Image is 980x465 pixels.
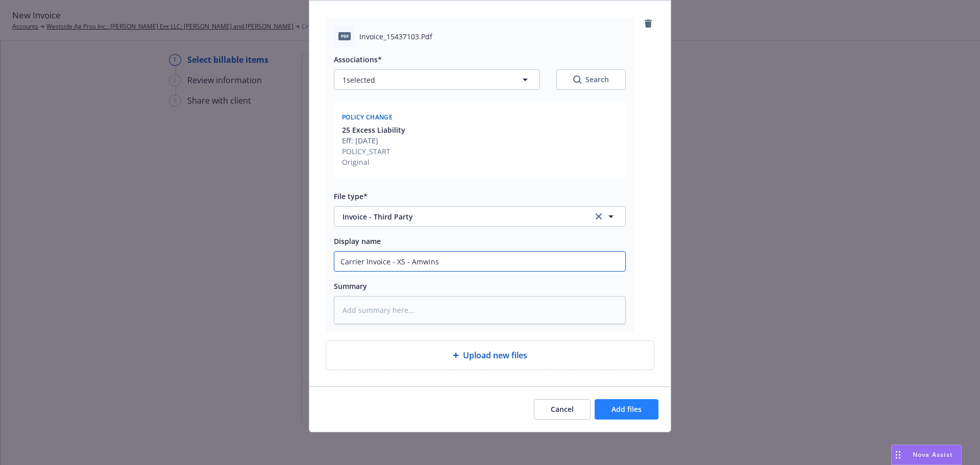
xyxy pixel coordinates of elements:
span: Cancel [551,404,574,414]
div: Upload new files [326,340,654,370]
div: Original [342,157,405,167]
span: Pdf [338,32,351,40]
span: Add files [611,404,642,414]
button: SearchSearch [556,69,626,90]
span: File type* [334,191,367,201]
span: Upload new files [463,349,527,361]
button: 25 Excess Liability [342,125,405,135]
div: Drag to move [892,445,904,464]
span: Display name [334,236,381,246]
button: Add files [595,399,658,420]
span: Policy change [342,113,393,121]
button: Cancel [534,399,591,420]
div: Search [573,75,609,85]
span: Invoice - Third Party [342,211,579,222]
button: 1selected [334,69,540,90]
a: clear selection [593,210,605,223]
svg: Search [573,76,581,84]
input: Add display name here... [334,252,625,271]
span: Invoice_15437103.Pdf [359,31,432,42]
span: Nova Assist [913,450,953,459]
a: remove [642,17,654,30]
button: Nova Assist [891,445,962,465]
span: 1 selected [342,75,375,85]
div: Eff: [DATE] [342,135,405,146]
button: Invoice - Third Partyclear selection [334,206,626,227]
div: POLICY_START [342,146,405,157]
span: Associations* [334,55,382,64]
span: Summary [334,281,367,291]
